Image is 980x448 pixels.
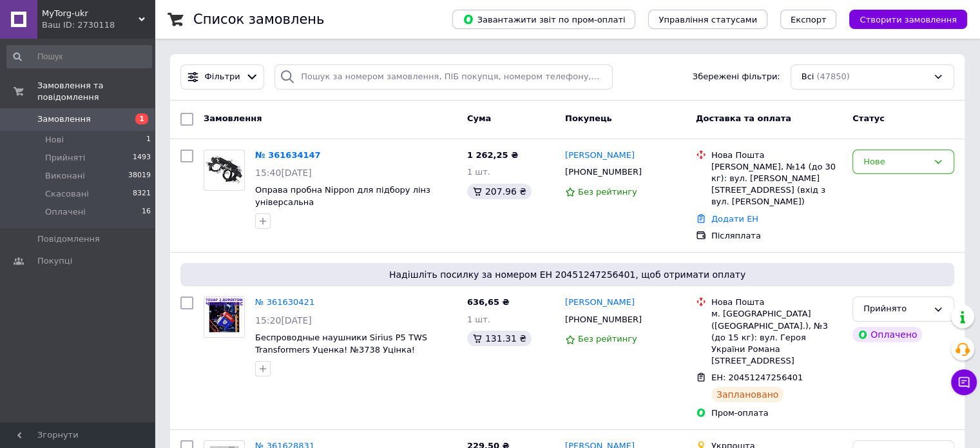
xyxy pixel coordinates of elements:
[37,233,100,245] span: Повідомлення
[696,113,791,123] span: Доставка та оплата
[186,268,949,281] span: Надішліть посилку за номером ЕН 20451247256401, щоб отримати оплату
[711,150,842,161] div: Нова Пошта
[37,255,72,267] span: Покупці
[467,315,490,324] span: 1 шт.
[816,72,850,81] span: (47850)
[128,170,151,182] span: 38019
[205,71,240,83] span: Фільтри
[204,297,245,338] a: Фото товару
[467,184,532,199] div: 207.96 ₴
[204,150,245,191] a: Фото товару
[802,71,814,83] span: Всі
[204,155,244,185] img: Фото товару
[562,164,644,180] div: [PHONE_NUMBER]
[452,10,635,29] button: Завантажити звіт по пром-оплаті
[467,331,532,346] div: 131.31 ₴
[467,150,518,160] span: 1 262,25 ₴
[204,113,262,123] span: Замовлення
[836,14,967,24] a: Створити замовлення
[37,113,91,125] span: Замовлення
[565,113,612,123] span: Покупець
[780,10,837,29] button: Експорт
[711,214,758,224] a: Додати ЕН
[711,373,803,382] span: ЕН: 20451247256401
[45,152,85,164] span: Прийняті
[711,387,784,402] div: Заплановано
[45,206,86,218] span: Оплачені
[255,333,427,366] a: Беспроводные наушники Sirius P5 TWS Transformers Уценка! №3738 Уцінка! [PERSON_NAME] Чорний
[6,45,152,68] input: Пошук
[135,113,148,124] span: 1
[863,155,928,169] div: Нове
[711,161,842,208] div: [PERSON_NAME], №14 (до 30 кг): вул. [PERSON_NAME][STREET_ADDRESS] (вхід з вул. [PERSON_NAME])
[146,134,151,146] span: 1
[45,134,64,146] span: Нові
[255,168,312,178] span: 15:40[DATE]
[142,206,151,218] span: 16
[255,185,430,207] a: Оправа пробна Nippon для підбору лінз універсальна
[193,12,324,27] h1: Список замовлень
[255,150,321,160] a: № 361634147
[852,113,885,123] span: Статус
[658,15,757,24] span: Управління статусами
[133,188,151,200] span: 8321
[133,152,151,164] span: 1493
[467,113,491,123] span: Cума
[204,297,244,337] img: Фото товару
[711,407,842,419] div: Пром-оплата
[467,167,490,177] span: 1 шт.
[951,369,977,395] button: Чат з покупцем
[711,297,842,308] div: Нова Пошта
[37,80,155,103] span: Замовлення та повідомлення
[578,187,637,197] span: Без рейтингу
[274,64,613,90] input: Пошук за номером замовлення, ПІБ покупця, номером телефону, Email, номером накладної
[863,302,928,316] div: Прийнято
[849,10,967,29] button: Створити замовлення
[562,311,644,328] div: [PHONE_NUMBER]
[463,14,625,25] span: Завантажити звіт по пром-оплаті
[42,19,155,31] div: Ваш ID: 2730118
[711,308,842,367] div: м. [GEOGRAPHIC_DATA] ([GEOGRAPHIC_DATA].), №3 (до 15 кг): вул. Героя України Романа [STREET_ADDRESS]
[711,230,842,242] div: Післяплата
[791,15,827,24] span: Експорт
[467,297,510,307] span: 636,65 ₴
[255,297,314,307] a: № 361630421
[693,71,780,83] span: Збережені фільтри:
[565,150,635,162] a: [PERSON_NAME]
[45,188,89,200] span: Скасовані
[860,15,957,24] span: Створити замовлення
[255,315,312,326] span: 15:20[DATE]
[45,170,85,182] span: Виконані
[852,327,922,342] div: Оплачено
[578,334,637,344] span: Без рейтингу
[565,297,635,309] a: [PERSON_NAME]
[648,10,767,29] button: Управління статусами
[42,8,139,19] span: MyTorg-ukr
